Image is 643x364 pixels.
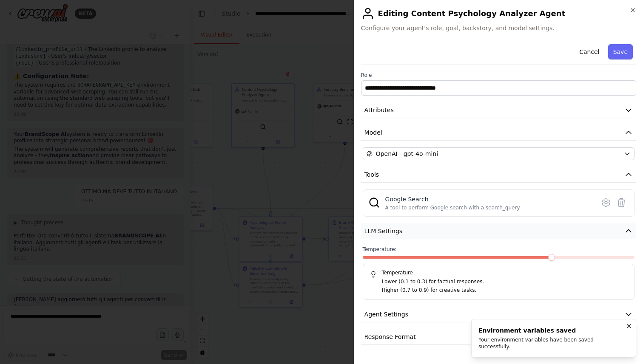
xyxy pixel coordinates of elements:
[614,195,629,210] button: Delete tool
[361,7,636,20] h2: Editing Content Psychology Analyzer Agent
[361,125,636,141] button: Model
[363,147,634,160] button: OpenAI - gpt-4o-mini
[478,336,626,350] div: Your environment variables have been saved successfully.
[361,102,636,118] button: Attributes
[370,269,627,276] h5: Temperature
[361,307,636,322] button: Agent Settings
[361,72,636,79] label: Role
[385,195,521,203] div: Google Search
[363,246,397,253] span: Temperature:
[361,24,636,32] span: Configure your agent's role, goal, backstory, and model settings.
[598,195,614,210] button: Configure tool
[361,329,636,345] button: Response Format
[382,286,627,295] p: Higher (0.7 to 0.9) for creative tasks.
[361,167,636,183] button: Tools
[364,128,382,137] span: Model
[364,106,394,114] span: Attributes
[364,310,408,319] span: Agent Settings
[364,227,403,235] span: LLM Settings
[364,333,416,341] span: Response Format
[574,44,604,59] button: Cancel
[368,197,380,209] img: SerplyWebSearchTool
[361,223,636,239] button: LLM Settings
[385,204,521,211] div: A tool to perform Google search with a search_query.
[608,44,633,59] button: Save
[478,326,626,335] div: Environment variables saved
[382,278,627,286] p: Lower (0.1 to 0.3) for factual responses.
[364,170,379,179] span: Tools
[376,150,438,158] span: OpenAI - gpt-4o-mini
